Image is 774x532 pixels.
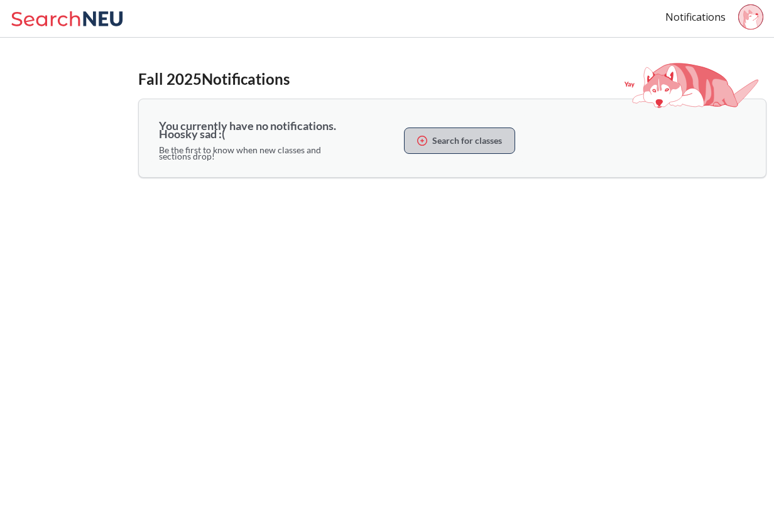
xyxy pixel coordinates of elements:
b: Fall 2025 Notifications [138,70,290,88]
div: Be the first to know when new classes and sections drop! [159,147,337,160]
b: Search for classes [432,138,502,144]
button: Search for classes [404,128,515,154]
a: Notifications [665,10,726,24]
b: You currently have no notifications. Hoosky sad :( [159,119,336,141]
